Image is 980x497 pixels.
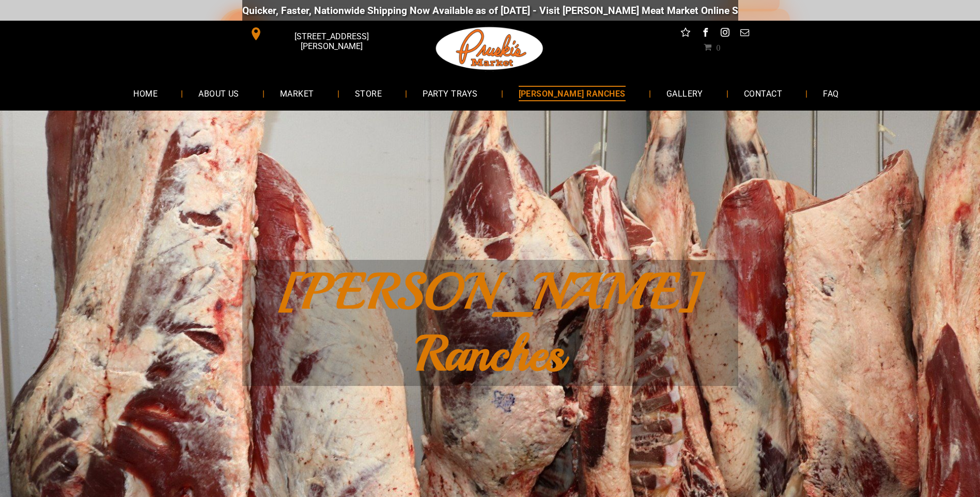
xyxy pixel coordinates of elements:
[718,26,732,42] a: instagram
[728,80,798,107] a: CONTACT
[265,80,330,107] a: MARKET
[407,80,493,107] a: PARTY TRAYS
[265,26,398,56] span: [STREET_ADDRESS][PERSON_NAME]
[339,80,397,107] a: STORE
[651,80,719,107] a: GALLERY
[183,80,255,107] a: ABOUT US
[738,26,751,42] a: email
[503,80,641,107] a: [PERSON_NAME] RANCHES
[807,80,854,107] a: FAQ
[698,26,712,42] a: facebook
[679,26,692,42] a: Social network
[716,43,720,51] span: 0
[434,21,546,76] img: Pruski-s+Market+HQ+Logo2-1920w.png
[278,261,702,385] span: [PERSON_NAME] Ranches
[118,80,173,107] a: HOME
[242,26,400,42] a: [STREET_ADDRESS][PERSON_NAME]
